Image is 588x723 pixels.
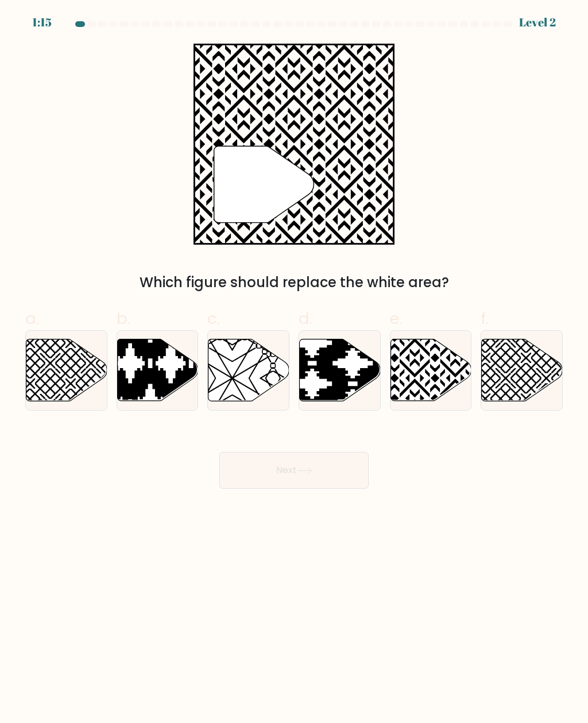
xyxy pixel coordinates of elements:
span: c. [207,307,220,330]
span: d. [299,307,312,330]
span: a. [25,307,39,330]
div: Which figure should replace the white area? [32,272,556,293]
button: Next [219,452,369,489]
span: f. [481,307,489,330]
span: e. [390,307,403,330]
div: 1:15 [32,14,52,31]
span: b. [117,307,130,330]
g: " [214,146,314,223]
div: Level 2 [519,14,556,31]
